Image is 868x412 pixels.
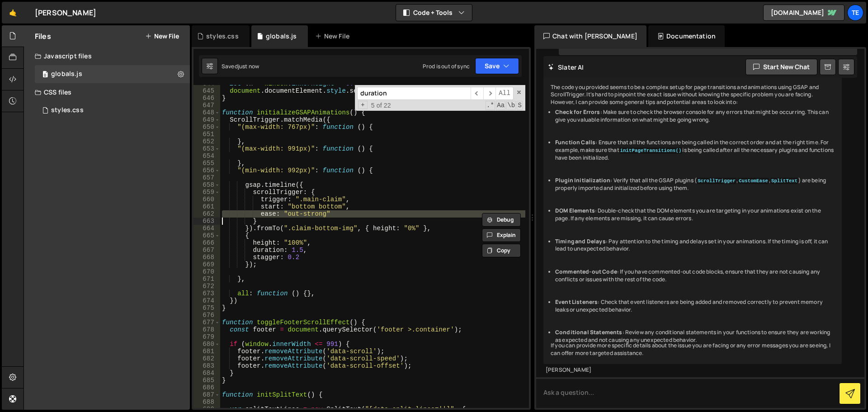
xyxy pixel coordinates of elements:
[368,102,395,109] span: 5 of 22
[193,326,220,333] div: 678
[555,138,595,146] strong: Function Calls
[543,76,842,365] div: The code you provided seems to be a complex setup for page transitions and animations using GSAP ...
[495,87,514,100] span: Alt-Enter
[315,32,353,41] div: New File
[193,116,220,123] div: 649
[193,333,220,341] div: 679
[193,95,220,102] div: 646
[555,329,835,344] li: : Review any conditional statements in your functions to ensure they are working as expected and ...
[555,237,606,245] strong: Timing and Delays
[763,5,844,21] a: [DOMAIN_NAME]
[35,65,190,83] div: 16160/43434.js
[266,32,297,41] div: globals.js
[357,87,471,100] input: Search for
[555,268,835,284] li: : If you have commented-out code blocks, ensure that they are not causing any conflicts or issues...
[555,177,835,192] li: : Verify that all the GSAP plugins ( , , ) are being properly imported and initialized before usi...
[193,123,220,131] div: 650
[555,108,600,116] strong: Check for Errors
[193,131,220,138] div: 651
[738,178,769,184] code: CustomEase
[770,178,798,184] code: SplitText
[35,31,51,41] h2: Files
[222,62,259,70] div: Saved
[496,101,505,110] span: CaseSensitive Search
[534,25,646,47] div: Chat with [PERSON_NAME]
[193,87,220,95] div: 645
[193,239,220,246] div: 666
[555,238,835,253] li: : Pay attention to the timing and delays set in your animations. If the timing is off, it can lea...
[145,33,179,40] button: New File
[619,147,683,154] code: initPageTransitions()
[193,218,220,225] div: 663
[482,213,521,227] button: Debug
[555,207,595,214] strong: DOM Elements
[482,228,521,242] button: Explain
[193,174,220,181] div: 657
[193,275,220,283] div: 671
[24,83,190,101] div: CSS files
[193,160,220,167] div: 655
[423,62,470,70] div: Prod is out of sync
[546,366,840,374] div: [PERSON_NAME]
[193,348,220,355] div: 681
[193,297,220,304] div: 674
[555,298,598,306] strong: Event Listeners
[193,377,220,384] div: 685
[555,176,610,184] strong: Plugin Initialization
[358,101,368,109] span: Toggle Replace mode
[193,261,220,268] div: 669
[555,268,617,275] strong: Commented-out Code
[193,312,220,319] div: 676
[475,58,519,74] button: Save
[35,101,190,119] div: 16160/43441.css
[193,102,220,109] div: 647
[193,304,220,312] div: 675
[193,109,220,116] div: 648
[745,59,817,75] button: Start new chat
[486,101,495,110] span: RegExp Search
[555,139,835,161] li: : Ensure that all the functions are being called in the correct order and at the right time. For ...
[193,145,220,152] div: 653
[2,2,24,24] a: 🤙
[193,138,220,145] div: 652
[193,283,220,290] div: 672
[471,87,483,100] span: ​
[193,290,220,297] div: 673
[483,87,496,100] span: ​
[555,109,835,124] li: : Make sure to check the browser console for any errors that might be occurring. This can give yo...
[238,62,259,70] div: just now
[193,341,220,348] div: 680
[193,152,220,160] div: 654
[193,210,220,218] div: 662
[548,63,584,71] h2: Slater AI
[193,362,220,369] div: 683
[193,189,220,196] div: 659
[51,106,84,114] div: styles.css
[193,167,220,174] div: 656
[193,319,220,326] div: 677
[506,101,516,110] span: Whole Word Search
[555,298,835,314] li: : Check that event listeners are being added and removed correctly to prevent memory leaks or une...
[193,254,220,261] div: 668
[396,5,472,21] button: Code + Tools
[206,32,239,41] div: styles.css
[193,181,220,189] div: 658
[555,207,835,223] li: : Double-check that the DOM elements you are targeting in your animations exist on the page. If a...
[193,391,220,398] div: 687
[697,178,736,184] code: ScrollTrigger
[193,225,220,232] div: 664
[847,5,863,21] a: Te
[24,47,190,65] div: Javascript files
[193,196,220,203] div: 660
[193,384,220,391] div: 686
[193,355,220,362] div: 682
[482,244,521,257] button: Copy
[42,71,48,79] span: 0
[51,70,82,78] div: globals.js
[193,232,220,239] div: 665
[193,398,220,406] div: 688
[35,7,96,18] div: [PERSON_NAME]
[555,328,623,336] strong: Conditional Statements
[517,101,523,110] span: Search In Selection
